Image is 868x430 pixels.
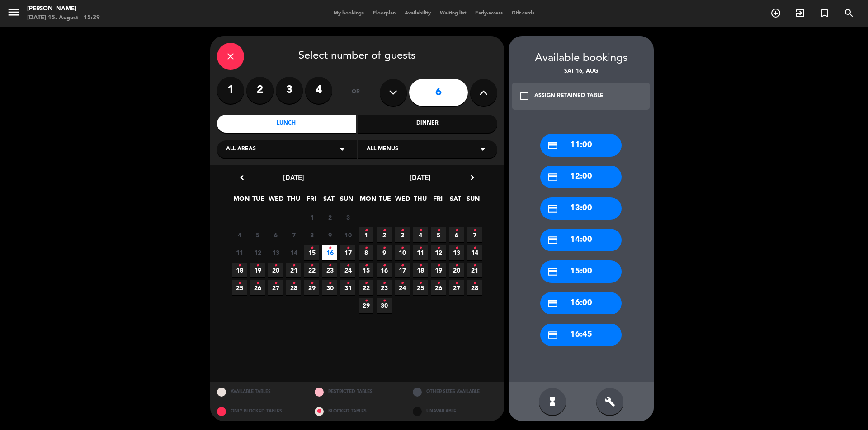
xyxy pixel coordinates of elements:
[547,203,558,214] i: credit_card
[232,280,247,295] span: 25
[27,14,100,23] div: [DATE] 15. August - 15:29
[401,259,404,273] i: •
[519,91,530,102] i: check_box_outline_blank
[395,263,410,277] span: 17
[250,280,265,295] span: 26
[305,77,332,104] label: 4
[449,263,464,277] span: 20
[382,241,386,255] i: •
[467,263,482,277] span: 21
[359,227,373,242] span: 1
[455,276,458,291] i: •
[509,50,654,67] div: Available bookings
[238,259,241,273] i: •
[225,51,236,62] i: close
[340,263,355,277] span: 24
[310,241,313,255] i: •
[286,194,301,208] span: THU
[435,11,471,16] span: Waiting list
[340,245,355,260] span: 17
[467,227,482,242] span: 7
[226,145,256,154] span: All areas
[232,227,247,242] span: 4
[377,298,392,313] span: 30
[540,292,622,314] div: 16:00
[473,259,476,273] i: •
[304,280,319,295] span: 29
[286,227,301,242] span: 7
[304,210,319,225] span: 1
[283,173,304,182] span: [DATE]
[449,227,464,242] span: 6
[534,92,604,101] div: ASSIGN RETAINED TABLE
[547,140,558,151] i: credit_card
[401,223,404,238] i: •
[328,259,331,273] i: •
[217,43,497,70] div: Select number of guests
[382,276,386,291] i: •
[604,396,615,407] i: build
[322,280,337,295] span: 30
[321,194,336,208] span: SAT
[27,5,100,14] div: [PERSON_NAME]
[7,5,20,22] button: menu
[448,194,463,208] span: SAT
[437,276,440,291] i: •
[217,115,356,133] div: Lunch
[547,235,558,246] i: credit_card
[413,263,428,277] span: 18
[368,11,400,16] span: Floorplan
[547,266,558,277] i: credit_card
[455,259,458,273] i: •
[431,227,446,242] span: 5
[322,210,337,225] span: 2
[322,245,337,260] span: 16
[795,8,806,18] i: exit_to_app
[367,145,398,154] span: All menus
[540,260,622,283] div: 15:00
[419,241,422,255] i: •
[410,173,431,182] span: [DATE]
[382,259,386,273] i: •
[337,144,348,155] i: arrow_drop_down
[358,115,497,133] div: Dinner
[340,227,355,242] span: 10
[455,223,458,238] i: •
[413,227,428,242] span: 4
[269,194,283,208] span: WED
[364,241,368,255] i: •
[395,227,410,242] span: 3
[250,263,265,277] span: 19
[437,259,440,273] i: •
[292,259,295,273] i: •
[509,67,654,76] div: Sat 16, Aug
[819,8,830,18] i: turned_in_not
[377,263,392,277] span: 16
[437,223,440,238] i: •
[400,11,435,16] span: Availability
[210,402,308,421] div: ONLY BLOCKED TABLES
[395,245,410,260] span: 10
[268,245,283,260] span: 13
[540,166,622,188] div: 12:00
[413,280,428,295] span: 25
[540,324,622,346] div: 16:45
[340,210,355,225] span: 3
[328,276,331,291] i: •
[341,77,371,108] div: or
[251,194,266,208] span: TUE
[547,396,558,407] i: hourglass_full
[547,298,558,309] i: credit_card
[237,173,247,182] i: chevron_left
[364,223,368,238] i: •
[250,227,265,242] span: 5
[377,227,392,242] span: 2
[360,194,375,208] span: MON
[250,245,265,260] span: 12
[359,263,373,277] span: 15
[540,197,622,220] div: 13:00
[268,263,283,277] span: 20
[217,77,244,104] label: 1
[431,245,446,260] span: 12
[419,276,422,291] i: •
